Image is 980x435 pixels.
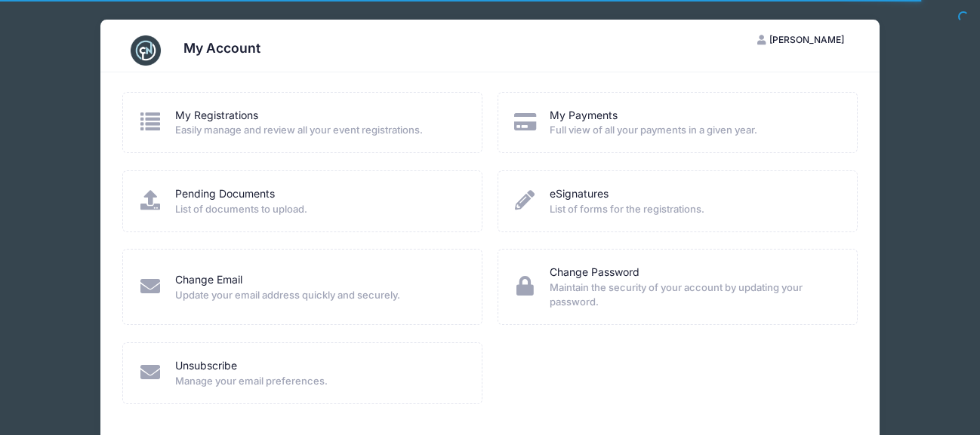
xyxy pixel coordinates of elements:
span: [PERSON_NAME] [769,34,844,45]
a: Change Email [175,272,242,288]
span: List of forms for the registrations. [550,202,837,217]
a: My Payments [550,108,618,124]
span: Full view of all your payments in a given year. [550,123,837,138]
span: Manage your email preferences. [175,374,463,389]
h3: My Account [183,40,260,56]
a: My Registrations [175,108,258,124]
span: List of documents to upload. [175,202,463,217]
a: eSignatures [550,186,609,202]
span: Easily manage and review all your event registrations. [175,123,463,138]
span: Maintain the security of your account by updating your password. [550,280,837,310]
img: CampNetwork [131,35,161,66]
a: Change Password [550,265,639,280]
button: [PERSON_NAME] [744,27,858,53]
span: Update your email address quickly and securely. [175,288,463,303]
a: Pending Documents [175,186,275,202]
a: Unsubscribe [175,358,237,374]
